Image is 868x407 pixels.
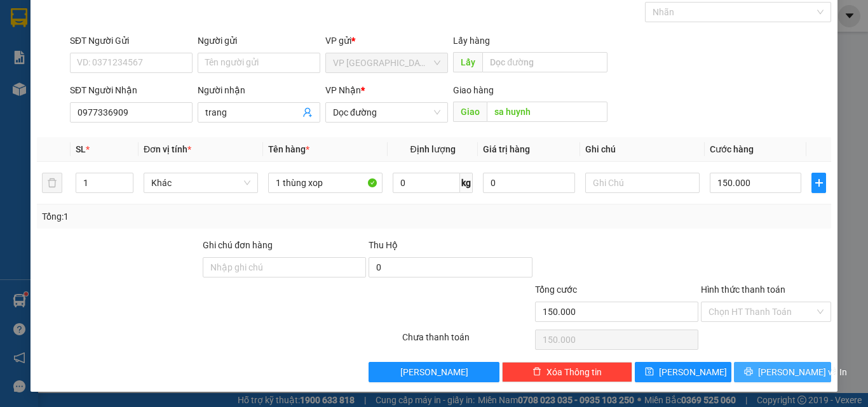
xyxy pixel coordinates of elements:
div: SĐT Người Gửi [70,34,193,48]
button: delete [42,173,62,193]
span: Xóa Thông tin [546,365,602,379]
span: Giao [453,102,487,122]
span: plus [812,178,825,188]
span: kg [460,173,473,193]
input: Ghi chú đơn hàng [203,257,366,277]
span: delete [532,367,541,377]
span: user-add [302,107,313,117]
span: Tên hàng [268,144,309,154]
span: VP Nhận [325,85,361,95]
span: Định lượng [410,144,455,154]
th: Ghi chú [580,137,705,162]
div: Tổng: 1 [42,210,336,224]
input: Dọc đường [482,52,607,72]
span: Thu Hộ [369,240,398,250]
input: Dọc đường [487,102,607,122]
label: Ghi chú đơn hàng [203,240,273,250]
span: Tổng cước [535,284,577,295]
span: printer [744,367,753,377]
label: Hình thức thanh toán [701,284,785,295]
span: VP Tân Bình [333,53,440,72]
span: Khác [151,173,250,192]
span: Giá trị hàng [483,144,530,154]
span: Giao hàng [453,85,494,95]
button: [PERSON_NAME] [369,362,499,382]
input: VD: Bàn, Ghế [268,173,383,193]
input: Ghi Chú [585,173,700,193]
span: [PERSON_NAME] và In [758,365,847,379]
button: plus [811,173,826,193]
input: 0 [483,173,574,193]
div: Người gửi [198,34,320,48]
span: Lấy [453,52,482,72]
span: [PERSON_NAME] [400,365,468,379]
div: VP gửi [325,34,448,48]
span: Lấy hàng [453,36,490,46]
button: deleteXóa Thông tin [502,362,632,382]
button: save[PERSON_NAME] [635,362,732,382]
div: Chưa thanh toán [401,330,534,352]
span: Đơn vị tính [144,144,191,154]
span: save [645,367,654,377]
span: SL [76,144,86,154]
div: Người nhận [198,83,320,97]
span: Cước hàng [710,144,754,154]
div: SĐT Người Nhận [70,83,193,97]
span: [PERSON_NAME] [659,365,727,379]
button: printer[PERSON_NAME] và In [734,362,831,382]
span: Dọc đường [333,103,440,122]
